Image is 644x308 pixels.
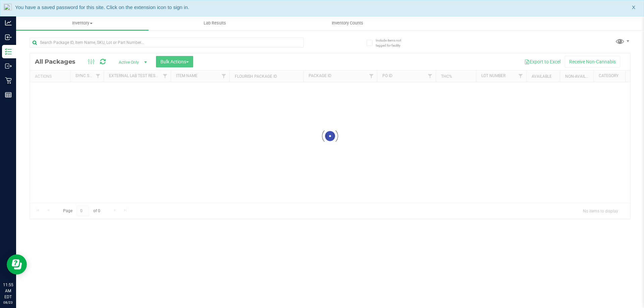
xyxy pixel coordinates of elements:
span: Include items not tagged for facility [376,38,409,48]
inline-svg: Retail [5,77,12,84]
p: 08/23 [3,300,13,305]
iframe: Resource center [7,254,27,274]
span: Inventory [16,20,149,26]
span: Inventory Counts [323,20,372,26]
span: You have a saved password for this site. Click on the extension icon to sign in. [15,4,189,10]
span: Lab Results [195,20,235,26]
inline-svg: Analytics [5,19,12,26]
a: Inventory Counts [281,16,414,30]
inline-svg: Inbound [5,34,12,41]
input: Search Package ID, Item Name, SKU, Lot or Part Number... [30,38,304,48]
span: X [632,4,635,11]
inline-svg: Inventory [5,48,12,55]
inline-svg: Outbound [5,63,12,69]
a: Inventory [16,16,149,30]
a: Lab Results [149,16,281,30]
p: 11:55 AM EDT [3,282,13,300]
inline-svg: Reports [5,91,12,98]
